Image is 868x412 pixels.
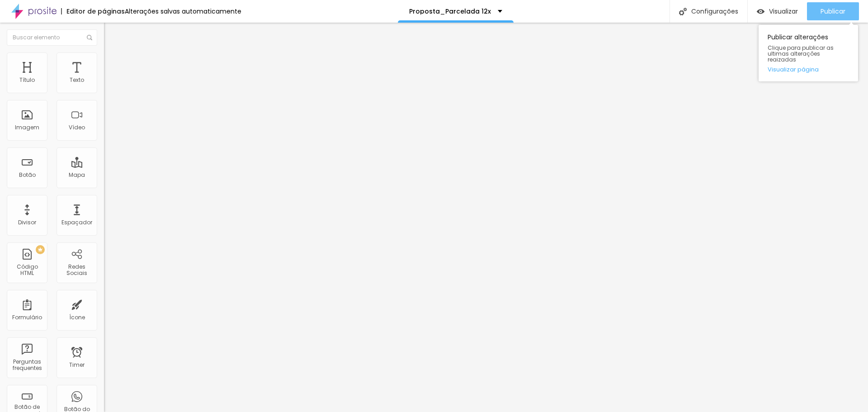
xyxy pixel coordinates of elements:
[9,359,45,372] div: Perguntas frequentes
[9,264,45,277] div: Código HTML
[12,314,42,321] div: Formulário
[61,8,125,14] div: Editor de páginas
[679,8,687,15] img: Icone
[69,172,85,178] div: Mapa
[69,362,85,368] div: Timer
[807,2,859,20] button: Publicar
[19,172,36,178] div: Botão
[70,77,84,83] div: Texto
[104,23,868,412] iframe: Editor
[87,35,92,40] img: Icone
[748,2,807,20] button: Visualizar
[69,314,85,321] div: Ícone
[19,77,35,83] div: Título
[768,45,849,63] span: Clique para publicar as ultimas alterações reaizadas
[757,8,764,15] img: view-1.svg
[69,124,85,131] div: Vídeo
[59,264,94,277] div: Redes Sociais
[61,219,92,226] div: Espaçador
[125,8,241,14] div: Alterações salvas automaticamente
[18,219,36,226] div: Divisor
[409,8,491,14] p: Proposta_Parcelada 12x
[821,8,845,15] span: Publicar
[7,29,97,46] input: Buscar elemento
[769,8,798,15] span: Visualizar
[768,66,849,72] a: Visualizar página
[15,124,39,131] div: Imagem
[759,25,858,81] div: Publicar alterações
